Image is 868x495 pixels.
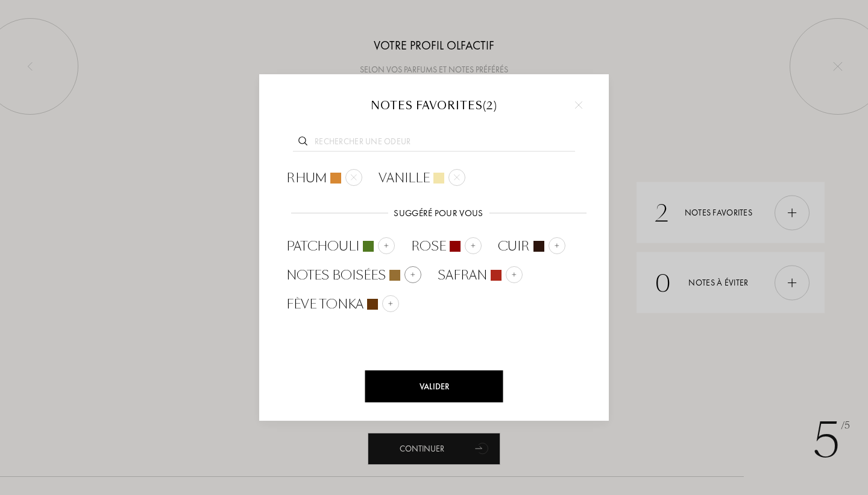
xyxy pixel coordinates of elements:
img: add_note.svg [383,243,389,249]
span: Fève tonka [286,295,363,313]
span: Safran [438,266,487,284]
img: add_note.svg [410,272,416,278]
input: Rechercher une odeur [293,135,575,152]
img: search_icn.svg [298,136,307,145]
img: add_note.svg [470,243,476,249]
div: Notes favorites ( 2 ) [277,98,591,114]
span: Notes boisées [286,266,386,284]
div: Suggéré pour vous [388,205,489,222]
img: cross.svg [575,101,582,109]
img: add_note.svg [388,301,394,307]
span: Cuir [498,237,530,255]
span: Vanille [379,169,430,187]
img: cross.svg [351,174,357,180]
span: Rose [411,237,446,255]
img: cross.svg [454,174,460,180]
span: Patchouli [286,237,359,255]
img: add_note.svg [554,243,560,249]
img: add_note.svg [511,272,517,278]
span: Rhum [286,169,327,187]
